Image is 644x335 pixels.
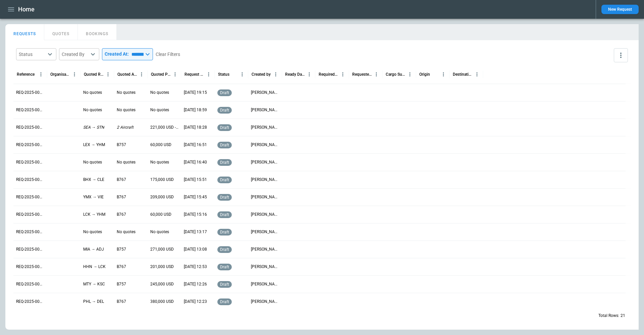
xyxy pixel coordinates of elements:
p: Kenneth Wong [251,142,279,148]
button: Quoted Price column menu [171,70,179,79]
div: Destination [453,72,473,77]
p: No quotes [117,107,136,113]
div: Origin [419,72,430,77]
span: draft [219,90,230,95]
div: Required Date & Time (UTC-04:00) [319,72,338,77]
h1: Home [18,5,35,13]
p: LEX → YHM [83,142,105,148]
span: draft [219,247,230,252]
p: No quotes [150,90,169,95]
button: Required Date & Time (UTC-04:00) column menu [338,70,347,79]
p: REQ-2025-003907 [16,299,44,305]
p: HHN → LCK [83,264,106,270]
p: 245,000 USD [150,281,174,287]
span: draft [219,265,230,269]
p: SEA → STN [83,125,104,130]
p: 23/09/2025 18:59 [184,107,207,113]
button: New Request [601,5,639,14]
p: REQ-2025-003919 [16,90,44,95]
p: Kenneth Wong [251,299,279,305]
p: 23/09/2025 15:45 [184,194,207,200]
p: 209,000 USD [150,194,174,200]
p: No quotes [83,229,102,235]
div: Created By [62,51,89,58]
div: Cargo Summary [386,72,406,77]
p: REQ-2025-003914 [16,177,44,183]
p: Kenneth Wong [251,264,279,270]
p: REQ-2025-003912 [16,212,44,217]
div: Quoted Aircraft [117,72,137,77]
p: B767 [117,194,126,200]
button: Created by column menu [271,70,280,79]
button: Origin column menu [439,70,448,79]
div: Reference [17,72,35,77]
div: Status [218,72,229,77]
span: draft [219,212,230,217]
p: REQ-2025-003913 [16,194,44,200]
button: Ready Date & Time (UTC-04:00) column menu [305,70,314,79]
p: REQ-2025-003909 [16,264,44,270]
p: Tyler Porteous [251,212,279,217]
button: Destination column menu [473,70,481,79]
div: Status [19,51,46,58]
p: Created At: [105,51,129,57]
p: 60,000 USD [150,142,171,148]
p: Jeanie kuk [251,90,279,95]
p: 23/09/2025 15:51 [184,177,207,183]
p: REQ-2025-003908 [16,281,44,287]
p: No quotes [150,229,169,235]
p: YMX → VIE [83,194,104,200]
p: 23/09/2025 12:26 [184,281,207,287]
p: BHX → CLE [83,177,104,183]
p: PHL → DEL [83,299,104,305]
p: Kenneth Wong [251,247,279,252]
p: B757 [117,142,126,148]
p: LCK → YHM [83,212,105,217]
p: Kenneth Wong [251,107,279,113]
p: 23/09/2025 13:17 [184,229,207,235]
p: REQ-2025-003910 [16,247,44,252]
p: Jeanie kuk [251,125,279,130]
p: 23/09/2025 15:16 [184,212,207,217]
p: Total Rows: [598,313,619,319]
div: Quoted Route [84,72,104,77]
span: draft [219,195,230,200]
p: REQ-2025-003915 [16,159,44,165]
p: 2 Aircraft [117,125,133,130]
p: No quotes [117,90,136,95]
p: No quotes [83,90,102,95]
button: Reference column menu [37,70,45,79]
button: more [614,48,628,62]
div: Ready Date & Time (UTC-04:00) [285,72,305,77]
div: Created by [252,72,271,77]
div: Request Created At (UTC-04:00) [184,72,204,77]
button: Cargo Summary column menu [406,70,414,79]
p: 60,000 USD [150,212,171,217]
div: Organisation [50,72,70,77]
div: Quoted Price [151,72,171,77]
p: B767 [117,299,126,305]
button: Requested Route column menu [372,70,381,79]
p: 201,000 USD [150,264,174,270]
p: 175,000 USD [150,177,174,183]
p: MTY → KSC [83,281,105,287]
p: No quotes [83,107,102,113]
span: draft [219,108,230,113]
button: Clear Filters [156,50,180,59]
p: 23/09/2025 12:53 [184,264,207,270]
p: 21 [621,313,625,319]
p: Jeanie kuk [251,194,279,200]
span: draft [219,282,230,287]
p: 23/09/2025 19:15 [184,90,207,95]
p: 23/09/2025 12:23 [184,299,207,305]
p: MIA → ADJ [83,247,104,252]
p: B767 [117,264,126,270]
button: Status column menu [238,70,247,79]
p: 271,000 USD [150,247,174,252]
span: draft [219,178,230,182]
button: Quoted Aircraft column menu [137,70,146,79]
p: Kenneth Wong [251,281,279,287]
button: QUOTES [44,24,78,40]
button: Request Created At (UTC-04:00) column menu [204,70,213,79]
p: No quotes [150,107,169,113]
